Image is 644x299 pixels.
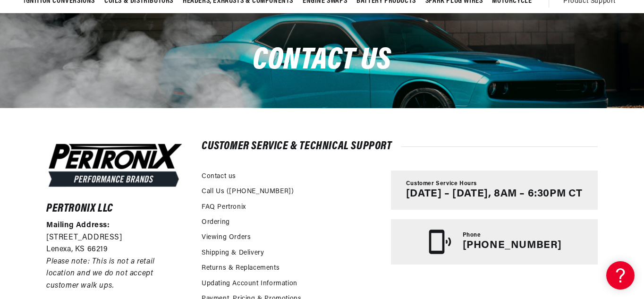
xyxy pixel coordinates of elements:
[202,279,297,289] a: Updating Account Information
[202,217,230,228] a: Ordering
[463,231,481,239] span: Phone
[202,202,246,213] a: FAQ Pertronix
[46,232,184,244] p: [STREET_ADDRESS]
[202,248,264,258] a: Shipping & Delivery
[406,188,583,200] p: [DATE] – [DATE], 8AM – 6:30PM CT
[391,219,598,265] a: Phone [PHONE_NUMBER]
[202,142,598,151] h2: Customer Service & Technical Support
[46,204,184,214] h6: Pertronix LLC
[202,232,251,243] a: Viewing Orders
[46,222,110,229] strong: Mailing Address:
[253,45,391,76] span: Contact us
[202,187,294,197] a: Call Us ([PHONE_NUMBER])
[46,244,184,256] p: Lenexa, KS 66219
[202,171,236,182] a: Contact us
[463,239,562,252] p: [PHONE_NUMBER]
[406,180,477,188] span: Customer Service Hours
[46,258,155,290] em: Please note: This is not a retail location and we do not accept customer walk ups.
[202,263,280,273] a: Returns & Replacements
